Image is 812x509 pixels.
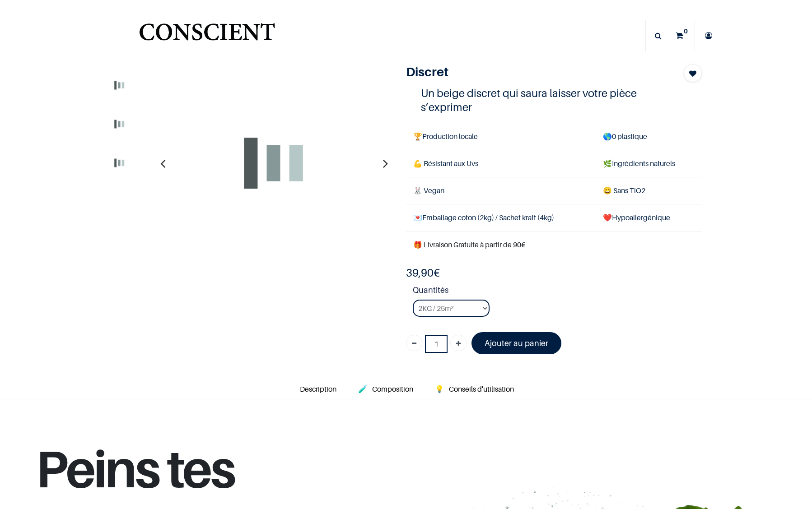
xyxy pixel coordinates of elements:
td: Production locale [406,123,596,150]
a: Logo of Conscient [137,18,277,54]
img: Product image [103,69,136,102]
img: Product image [174,64,373,263]
td: 0 plastique [596,123,702,150]
td: Emballage coton (2kg) / Sachet kraft (4kg) [406,204,596,231]
h1: Discret [406,64,658,79]
span: 💌 [413,213,422,222]
span: 39,90 [406,266,434,279]
span: 🧪 [358,384,367,393]
font: 🎁 Livraison Gratuite à partir de 90€ [413,240,525,249]
b: € [406,266,440,279]
span: Composition [372,384,413,393]
span: Add to wishlist [689,68,696,79]
a: 0 [669,20,695,51]
strong: Quantités [413,284,702,300]
iframe: Tidio Chat [765,451,808,493]
a: Supprimer [406,335,422,351]
span: 💪 Résistant aux Uvs [413,159,478,168]
td: ans TiO2 [596,177,702,204]
img: Product image [103,146,136,180]
span: 😄 S [603,186,617,195]
td: Ingrédients naturels [596,150,702,177]
span: 🌎 [603,132,612,141]
h4: Un beige discret qui saura laisser votre pièce s’exprimer [421,86,687,114]
sup: 0 [681,27,690,36]
span: 💡 [435,384,444,393]
font: Ajouter au panier [485,338,548,348]
span: 🏆 [413,132,422,141]
img: Conscient [137,18,277,54]
a: Ajouter [450,335,467,351]
span: Description [300,384,336,393]
span: 🐰 Vegan [413,186,444,195]
img: Product image [103,107,136,141]
span: 🌿 [603,159,612,168]
td: ❤️Hypoallergénique [596,204,702,231]
button: Add to wishlist [684,64,702,82]
a: Ajouter au panier [471,332,561,354]
span: Conseils d'utilisation [449,384,514,393]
